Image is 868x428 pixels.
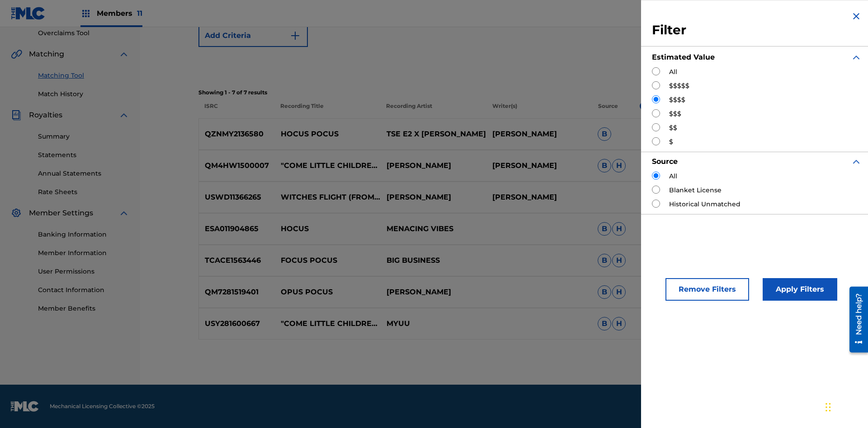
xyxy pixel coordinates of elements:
img: expand [118,49,129,60]
p: WITCHES FLIGHT (FROM "HOCUS POCUS"/SCORE) [275,192,381,203]
a: Overclaims Tool [38,28,129,38]
span: Member Settings [29,208,93,219]
span: Mechanical Licensing Collective © 2025 [50,402,155,410]
span: H [612,285,626,299]
a: Matching Tool [38,71,129,80]
img: 9d2ae6d4665cec9f34b9.svg [290,30,301,41]
img: close [851,11,862,22]
p: Showing 1 - 7 of 7 results [198,88,810,97]
span: B [598,254,611,267]
label: $$$$ [669,95,685,105]
p: QZNMY2136580 [199,129,275,140]
span: B [598,285,611,299]
img: expand [851,52,862,63]
label: $$$ [669,109,681,119]
button: Remove Filters [665,278,749,301]
span: H [612,317,626,330]
img: expand [118,110,129,121]
a: Summary [38,132,129,141]
iframe: Chat Widget [823,385,868,428]
a: Statements [38,150,129,160]
span: B [598,317,611,330]
img: expand [851,156,862,167]
label: Historical Unmatched [669,200,741,209]
strong: Estimated Value [652,53,715,61]
p: Source [598,102,618,118]
label: All [669,67,677,77]
img: Member Settings [11,208,22,219]
span: H [612,159,626,172]
p: [PERSON_NAME] [486,129,592,140]
div: Drag [826,394,831,421]
img: logo [11,401,39,412]
p: [PERSON_NAME] [486,160,592,171]
a: User Permissions [38,267,129,276]
p: "COME LITTLE CHILDREN (FROM ""HOCUS POCUS"")" [275,160,381,171]
p: Writer(s) [486,102,592,118]
img: Top Rightsholders [80,8,91,19]
span: B [598,127,611,141]
a: Contact Information [38,285,129,295]
button: Add Criteria [198,24,308,47]
p: ESA011904865 [199,223,275,234]
p: BIG BUSINESS [380,255,486,266]
label: $ [669,137,673,147]
span: Royalties [29,110,62,121]
p: QM4HW1500007 [199,160,275,171]
img: MLC Logo [11,7,46,20]
img: Royalties [11,110,22,121]
p: [PERSON_NAME] [380,287,486,298]
span: 11 [137,9,142,18]
p: "COME LITTLE CHILDREN (FROM ""HOCUS POCUS"") [CHILDREN OF THE NIGHT]" [275,318,381,329]
a: Banking Information [38,230,129,239]
h3: Filter [652,22,862,38]
span: H [612,254,626,267]
p: OPUS POCUS [275,287,381,298]
a: Match History [38,89,129,99]
span: H [612,222,626,236]
p: FOCUS POCUS [275,255,381,266]
span: Members [97,8,142,19]
p: [PERSON_NAME] [486,192,592,203]
iframe: Resource Center [843,283,868,357]
p: QM7281519401 [199,287,275,298]
strong: Source [652,157,678,166]
p: MYUU [380,318,486,329]
label: Blanket License [669,186,722,195]
button: Apply Filters [763,278,837,301]
p: [PERSON_NAME] [380,192,486,203]
img: Matching [11,49,22,60]
span: B [598,159,611,172]
a: Rate Sheets [38,187,129,197]
p: TCACE1563446 [199,255,275,266]
span: ? [640,102,648,110]
p: HOCUS POCUS [275,129,381,140]
p: TSE E2 X [PERSON_NAME] [380,129,486,140]
img: expand [118,208,129,219]
span: B [598,222,611,236]
a: Member Benefits [38,304,129,313]
a: Annual Statements [38,169,129,178]
label: $$$$$ [669,81,689,91]
span: Matching [29,49,64,60]
label: $$ [669,123,677,133]
p: HOCUS [275,223,381,234]
p: Recording Artist [380,102,486,118]
p: MENACING VIBES [380,223,486,234]
p: [PERSON_NAME] [380,160,486,171]
p: USWD11366265 [199,192,275,203]
label: All [669,172,677,181]
a: Member Information [38,248,129,258]
p: USY281600667 [199,318,275,329]
p: ISRC [198,102,274,118]
p: Recording Title [274,102,380,118]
